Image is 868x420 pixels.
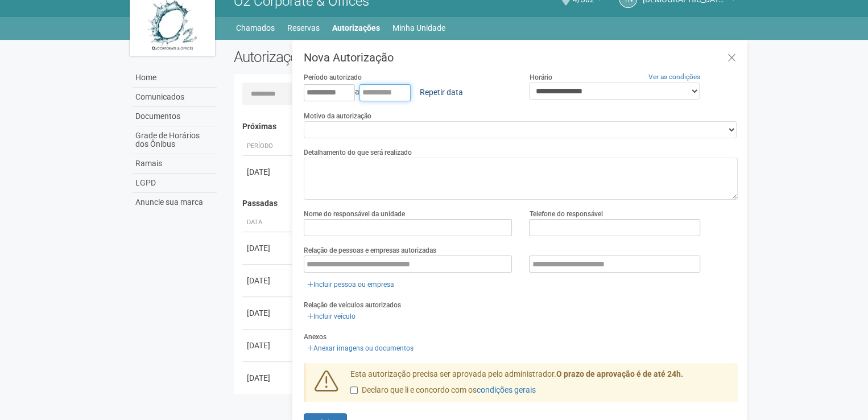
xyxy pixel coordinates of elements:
a: Incluir pessoa ou empresa [304,278,398,291]
label: Relação de veículos autorizados [304,300,401,310]
div: [DATE] [247,372,289,384]
label: Relação de pessoas e empresas autorizadas [304,245,436,256]
a: Documentos [133,107,217,126]
div: Esta autorização precisa ser aprovada pelo administrador. [342,369,738,402]
th: Data [242,213,294,232]
label: Declaro que li e concordo com os [350,385,536,396]
a: Repetir data [412,83,470,102]
a: Autorizações [332,20,380,36]
div: [DATE] [247,242,289,254]
label: Detalhamento do que será realizado [304,147,412,158]
label: Nome do responsável da unidade [304,209,405,219]
th: Período [242,137,294,156]
a: Reservas [287,20,320,36]
label: Telefone do responsável [529,209,602,219]
label: Período autorizado [304,72,362,83]
a: Incluir veículo [304,310,359,323]
input: Declaro que li e concordo com oscondições gerais [350,386,358,394]
a: Minha Unidade [392,20,445,36]
label: Horário [529,72,552,83]
a: Ver as condições [648,73,700,81]
strong: O prazo de aprovação é de até 24h. [556,369,683,378]
label: Anexos [304,332,326,342]
div: [DATE] [247,307,289,319]
a: condições gerais [477,385,536,394]
div: [DATE] [247,166,289,178]
h4: Próximas [242,122,730,131]
h4: Passadas [242,199,730,208]
h2: Autorizações [234,48,477,65]
label: Motivo da autorização [304,111,371,121]
div: [DATE] [247,275,289,286]
a: Comunicados [133,88,217,107]
div: [DATE] [247,340,289,351]
a: Chamados [236,20,275,36]
a: Anexar imagens ou documentos [304,342,417,355]
a: LGPD [133,174,217,193]
a: Grade de Horários dos Ônibus [133,126,217,154]
a: Home [133,68,217,88]
div: a [304,83,512,102]
a: Anuncie sua marca [133,193,217,212]
a: Ramais [133,154,217,174]
h3: Nova Autorização [304,52,738,63]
